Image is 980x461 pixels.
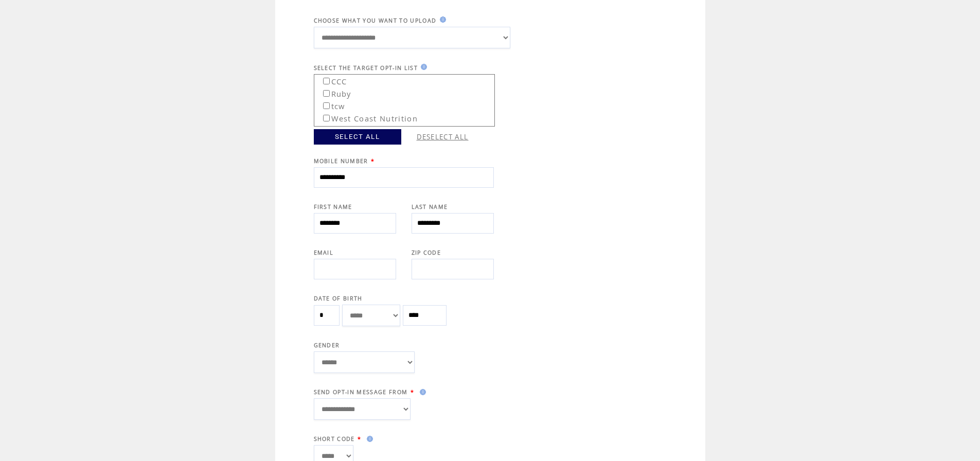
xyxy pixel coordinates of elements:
[316,111,418,123] label: West Coast Nutrition
[316,98,345,111] label: tcw
[314,342,340,349] span: GENDER
[417,389,426,395] img: help.gif
[418,64,427,70] img: help.gif
[314,64,418,72] span: SELECT THE TARGET OPT-IN LIST
[364,436,373,442] img: help.gif
[323,78,330,84] input: CCC
[314,295,363,302] span: DATE OF BIRTH
[323,115,330,121] input: West Coast Nutrition
[314,435,355,442] span: SHORT CODE
[314,129,401,145] a: SELECT ALL
[417,132,469,141] a: DESELECT ALL
[412,203,448,210] span: LAST NAME
[323,90,330,97] input: Ruby
[316,86,351,99] label: Ruby
[314,249,334,256] span: EMAIL
[314,157,368,165] span: MOBILE NUMBER
[316,74,347,86] label: CCC
[323,102,330,109] input: tcw
[314,203,352,210] span: FIRST NAME
[314,388,408,396] span: SEND OPT-IN MESSAGE FROM
[314,17,437,24] span: CHOOSE WHAT YOU WANT TO UPLOAD
[437,16,446,23] img: help.gif
[412,249,441,256] span: ZIP CODE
